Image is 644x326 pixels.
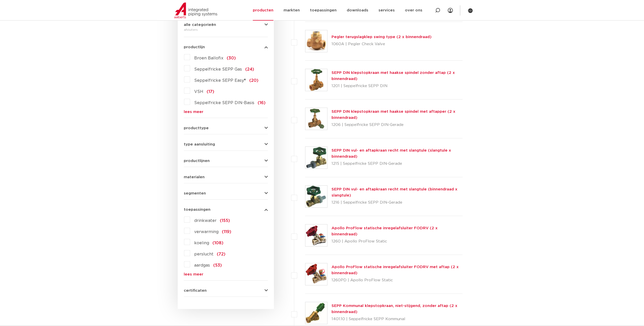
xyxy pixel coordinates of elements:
span: aardgas [194,263,210,267]
button: alle categorieën [184,23,268,27]
img: Thumbnail for SEPP DIN vul- en aftapkraan recht met slangtule (slangtule x binnendraad) [305,147,327,169]
span: Seppelfricke SEPP DIN-Basis [194,101,254,105]
button: toepassingen [184,208,268,211]
span: certificaten [184,289,207,292]
span: Seppelfricke SEPP Gas [194,67,242,71]
span: toepassingen [184,208,210,211]
button: type aansluiting [184,142,268,146]
span: (20) [249,78,258,83]
span: productlijn [184,45,205,49]
button: productlijn [184,45,268,49]
span: (16) [258,101,266,105]
a: Apollo ProFlow statische inregelafsluiter FODRV met aftap (2 x binnendraad) [332,265,459,275]
button: certificaten [184,289,268,292]
p: 1260 | Apollo ProFlow Static [332,237,463,246]
button: materialen [184,175,268,179]
button: segmenten [184,191,268,195]
span: alle categorieën [184,23,216,27]
img: Thumbnail for Pegler terugslagklep swing type (2 x binnendraad) [305,30,327,52]
a: SEPP DIN klepstopkraan met haakse spindel met aftapper (2 x binnendraad) [332,110,455,120]
span: koeling [194,241,209,245]
span: type aansluiting [184,142,215,146]
img: Thumbnail for SEPP Kommunal klepstopkraan, niet-stijgend, zonder aftap (2 x binnendraad) [305,302,327,324]
p: 1201 | Seppelfricke SEPP DIN [332,82,463,90]
a: lees meer [184,272,268,276]
span: segmenten [184,191,206,195]
span: (108) [212,241,223,245]
img: Thumbnail for SEPP DIN klepstopkraan met haakse spindel zonder aftap (2 x binnendraad) [305,69,327,91]
span: drinkwater [194,219,217,223]
p: 1206 | Seppelfricke SEPP DIN-Gerade [332,121,463,129]
span: materialen [184,175,205,179]
span: VSH [194,90,203,94]
span: (53) [213,263,222,267]
span: perslucht [194,252,213,256]
span: (24) [245,67,254,71]
span: (155) [220,219,230,223]
span: (30) [227,56,236,60]
span: (17) [207,90,214,94]
span: (119) [222,230,231,234]
img: Thumbnail for Apollo ProFlow statische inregelafsluiter FODRV met aftap (2 x binnendraad) [305,263,327,285]
span: Broen Ballofix [194,56,223,60]
a: SEPP DIN klepstopkraan met haakse spindel zonder aftap (2 x binnendraad) [332,71,455,81]
span: (72) [217,252,225,256]
img: Thumbnail for SEPP DIN vul- en aftapkraan recht met slangtule (binnendraad x slangtule) [305,186,327,207]
span: productlijnen [184,159,210,163]
a: SEPP Kommunal klepstopkraan, niet-stijgend, zonder aftap (2 x binnendraad) [332,304,457,314]
img: Thumbnail for Apollo ProFlow statische inregelafsluiter FODRV (2 x binnendraad) [305,224,327,246]
p: 1401.10 | Seppelfricke SEPP Kommunal [332,315,463,323]
a: Apollo ProFlow statische inregelafsluiter FODRV (2 x binnendraad) [332,226,438,236]
p: 1216 | Seppelfricke SEPP DIN-Gerade [332,199,463,207]
span: Seppelfricke SEPP Easy® [194,78,246,83]
img: Thumbnail for SEPP DIN klepstopkraan met haakse spindel met aftapper (2 x binnendraad) [305,108,327,130]
div: afsluiters [184,27,268,33]
a: SEPP DIN vul- en aftapkraan recht met slangtule (binnendraad x slangtule) [332,187,457,197]
a: lees meer [184,110,268,114]
span: verwarming [194,230,219,234]
a: SEPP DIN vul- en aftapkraan recht met slangtule (slangtule x binnendraad) [332,149,451,158]
button: producttype [184,126,268,130]
span: producttype [184,126,209,130]
a: Pegler terugslagklep swing type (2 x binnendraad) [332,35,432,39]
p: 1260PD | Apollo ProFlow Static [332,276,463,284]
button: productlijnen [184,159,268,163]
p: 1215 | Seppelfricke SEPP DIN-Gerade [332,160,463,168]
p: 1060A | Pegler Check Valve [332,40,432,48]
